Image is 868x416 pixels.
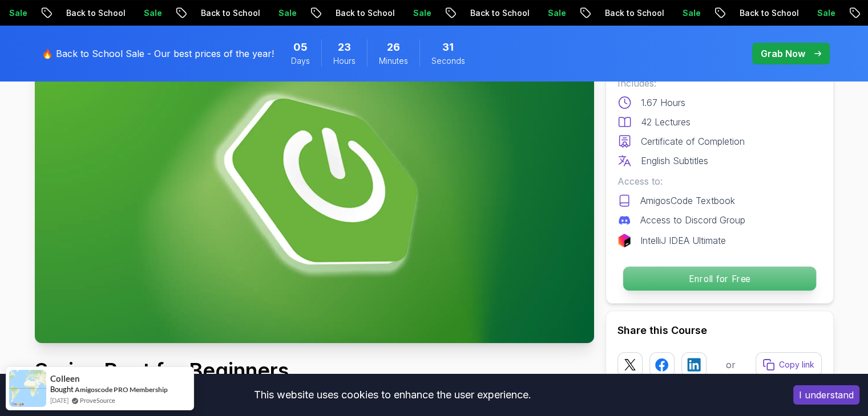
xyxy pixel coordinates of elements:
[641,96,685,109] p: 1.67 Hours
[134,7,171,19] p: Sale
[641,115,691,129] p: 42 Lectures
[50,395,68,405] span: [DATE]
[640,234,726,247] p: IntelliJ IDEA Ultimate
[9,382,776,407] div: This website uses cookies to enhance the user experience.
[379,55,408,67] span: Minutes
[35,359,446,382] h1: Spring Boot for Beginners
[50,385,74,394] span: Bought
[9,370,46,407] img: provesource social proof notification image
[617,323,822,338] h2: Share this Course
[779,359,814,370] p: Copy link
[640,213,745,227] p: Access to Discord Group
[617,234,631,247] img: jetbrains logo
[617,76,822,90] p: Includes:
[431,55,465,67] span: Seconds
[75,385,168,394] a: Amigoscode PRO Membership
[191,7,269,19] p: Back to School
[756,352,822,377] button: Copy link
[293,39,308,55] span: 5 Days
[442,39,454,55] span: 31 Seconds
[538,7,575,19] p: Sale
[56,7,134,19] p: Back to School
[461,7,538,19] p: Back to School
[269,7,305,19] p: Sale
[50,374,80,384] span: Colleen
[793,385,859,405] button: Accept cookies
[595,7,673,19] p: Back to School
[403,7,440,19] p: Sale
[673,7,709,19] p: Sale
[326,7,403,19] p: Back to School
[640,194,735,207] p: AmigosCode Textbook
[338,39,351,55] span: 23 Hours
[387,39,400,55] span: 26 Minutes
[623,267,815,291] p: Enroll for Free
[622,266,816,291] button: Enroll for Free
[291,55,310,67] span: Days
[641,134,745,148] p: Certificate of Completion
[80,395,115,405] a: ProveSource
[726,358,736,372] p: or
[333,55,356,67] span: Hours
[641,154,708,168] p: English Subtitles
[35,29,594,343] img: spring-boot-for-beginners_thumbnail
[42,47,274,60] p: 🔥 Back to School Sale - Our best prices of the year!
[617,174,822,188] p: Access to:
[761,47,805,60] p: Grab Now
[730,7,808,19] p: Back to School
[808,7,844,19] p: Sale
